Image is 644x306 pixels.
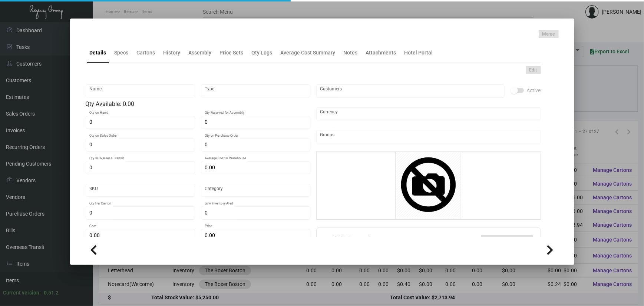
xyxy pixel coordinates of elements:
div: Cartons [137,49,155,57]
button: Edit [526,66,541,74]
h2: Additional Fees [324,235,396,248]
div: History [164,49,181,57]
div: Qty Logs [252,49,273,57]
div: Average Cost Summary [281,49,336,57]
div: Specs [115,49,129,57]
div: Assembly [189,49,212,57]
div: Hotel Portal [404,49,433,57]
span: Merge [542,31,555,37]
div: Notes [344,49,358,57]
div: Qty Available: 0.00 [86,100,310,109]
input: Add new.. [320,88,501,94]
button: Add Additional Fee [481,235,533,248]
span: Active [527,86,541,95]
input: Add new.. [320,134,537,140]
div: Current version: [3,289,41,297]
button: Merge [539,30,559,38]
div: Attachments [366,49,396,57]
div: Price Sets [220,49,244,57]
span: Edit [529,67,537,73]
div: Details [90,49,106,57]
div: 0.51.2 [44,289,59,297]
